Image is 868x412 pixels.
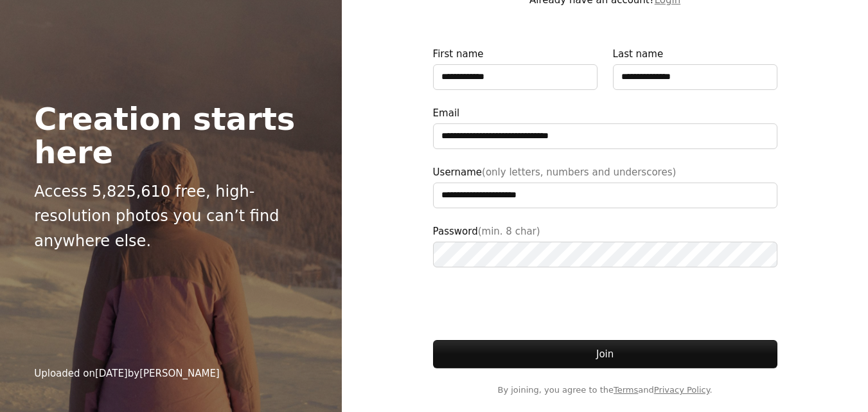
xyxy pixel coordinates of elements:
[34,179,308,253] p: Access 5,825,610 free, high-resolution photos you can’t find anywhere else.
[433,165,777,208] label: Username
[34,102,308,169] h2: Creation starts here
[478,226,540,237] span: (min. 8 char)
[95,368,128,379] time: February 20, 2025 at 5:40:00 AM GMT+5:30
[433,183,777,208] input: Username(only letters, numbers and underscores)
[613,46,777,90] label: Last name
[433,384,777,397] span: By joining, you agree to the and .
[482,166,676,178] span: (only letters, numbers and underscores)
[613,64,777,90] input: Last name
[433,46,598,90] label: First name
[433,123,777,149] input: Email
[433,105,777,149] label: Email
[433,340,777,368] button: Join
[433,242,777,267] input: Password(min. 8 char)
[34,366,220,381] div: Uploaded on by [PERSON_NAME]
[433,64,598,90] input: First name
[433,224,777,267] label: Password
[654,385,710,395] a: Privacy Policy
[614,385,638,395] a: Terms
